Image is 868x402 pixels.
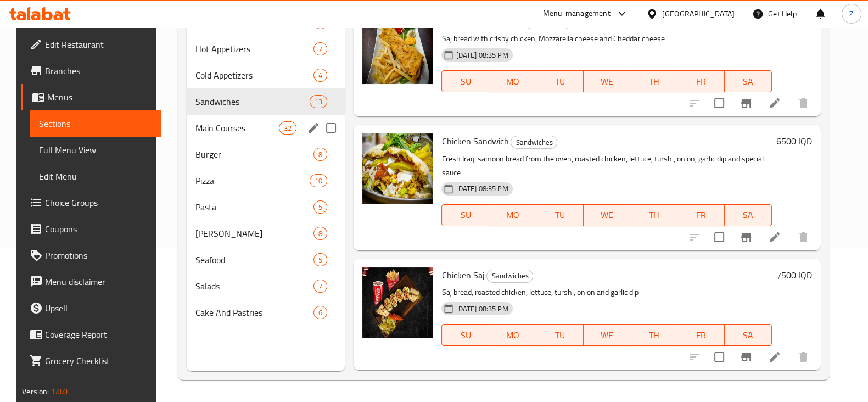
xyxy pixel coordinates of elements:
[314,70,327,81] span: 4
[494,327,532,343] span: MO
[768,231,781,244] a: Edit menu item
[313,69,327,82] div: items
[30,110,161,137] a: Sections
[21,31,161,58] a: Edit Restaurant
[45,222,153,236] span: Coupons
[313,200,327,214] div: items
[195,280,314,293] span: Salads
[45,275,153,288] span: Menu disclaimer
[451,50,512,60] span: [DATE] 08:35 PM
[314,308,327,318] span: 6
[21,321,161,348] a: Coverage Report
[187,62,345,88] div: Cold Appetizers4
[21,295,161,321] a: Upsell
[195,69,314,82] span: Cold Appetizers
[314,281,327,292] span: 7
[45,249,153,262] span: Promotions
[441,267,484,283] span: Chicken Saj
[187,299,345,326] div: Cake And Pastries6
[487,270,533,282] span: Sandwiches
[536,70,584,92] button: TU
[21,242,161,269] a: Promotions
[849,8,854,20] span: Z
[630,204,677,226] button: TH
[45,196,153,209] span: Choice Groups
[310,95,327,108] div: items
[489,204,536,226] button: MO
[541,327,579,343] span: TU
[362,14,433,84] img: Crispy Pane Sandwich
[790,224,816,250] button: delete
[682,207,720,223] span: FR
[39,170,153,183] span: Edit Menu
[511,136,557,149] div: Sandwiches
[21,189,161,216] a: Choice Groups
[305,120,322,136] button: edit
[30,163,161,189] a: Edit Menu
[441,152,771,180] p: Fresh Iraqi samoon bread from the oven, roasted chicken, lettuce, turshi, onion, garlic dip and s...
[45,64,153,77] span: Branches
[39,143,153,157] span: Full Menu View
[441,286,771,299] p: Saj bread, roasted chicken, lettuce, turshi, onion and garlic dip
[776,267,812,283] h6: 7500 IQD
[536,324,584,346] button: TU
[635,74,673,90] span: TH
[39,117,153,130] span: Sections
[441,32,771,46] p: Saj bread with crispy chicken, Mozzarella cheese and Cheddar cheese
[451,304,512,314] span: [DATE] 08:35 PM
[446,207,485,223] span: SU
[536,204,584,226] button: TU
[790,344,816,370] button: delete
[790,90,816,116] button: delete
[362,133,433,204] img: Chicken Sandwich
[511,136,557,149] span: Sandwiches
[630,324,677,346] button: TH
[441,324,489,346] button: SU
[195,306,314,319] span: Cake And Pastries
[187,247,345,273] div: Seafood5
[729,327,768,343] span: SA
[45,354,153,367] span: Grocery Checklist
[195,253,314,266] span: Seafood
[677,204,725,226] button: FR
[30,137,161,163] a: Full Menu View
[195,95,310,108] span: Sandwiches
[584,324,631,346] button: WE
[45,328,153,341] span: Coverage Report
[314,228,327,239] span: 8
[187,36,345,62] div: Hot Appetizers7
[362,267,433,338] img: Chicken Saj
[187,88,345,115] div: Sandwiches13
[187,141,345,168] div: Burger8
[187,273,345,299] div: Salads7
[729,207,768,223] span: SA
[187,194,345,220] div: Pasta5
[768,350,781,364] a: Edit menu item
[314,44,327,54] span: 7
[543,7,611,20] div: Menu-management
[768,97,781,110] a: Edit menu item
[541,207,579,223] span: TU
[584,70,631,92] button: WE
[682,327,720,343] span: FR
[776,14,812,29] h6: 9500 IQD
[195,42,314,55] span: Hot Appetizers
[21,58,161,84] a: Branches
[635,207,673,223] span: TH
[441,204,489,226] button: SU
[313,227,327,240] div: items
[314,202,327,213] span: 5
[725,204,772,226] button: SA
[279,123,296,133] span: 32
[195,200,314,214] span: Pasta
[279,121,296,135] div: items
[22,384,49,399] span: Version:
[313,148,327,161] div: items
[310,176,327,186] span: 10
[677,70,725,92] button: FR
[310,97,327,107] span: 13
[733,224,759,250] button: Branch-specific-item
